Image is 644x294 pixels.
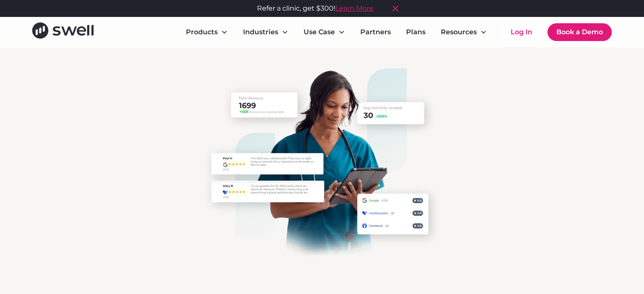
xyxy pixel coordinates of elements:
a: Log In [502,24,541,41]
a: Partners [354,24,398,41]
div: Use Case [304,27,335,37]
div: Refer a clinic, get $300! [257,3,373,14]
div: Products [186,27,218,37]
div: Industries [243,27,278,37]
a: Learn More [335,4,373,12]
a: Book a Demo [547,23,612,41]
a: Plans [399,24,432,41]
div: Resources [441,27,477,37]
